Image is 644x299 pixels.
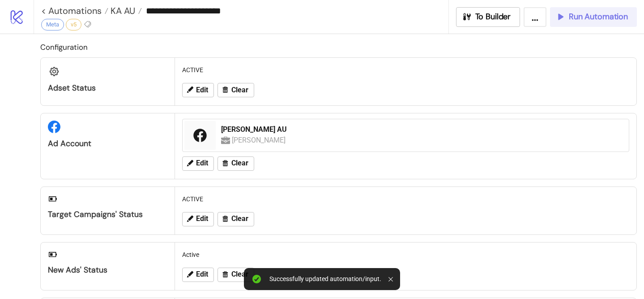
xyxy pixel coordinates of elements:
[48,209,167,220] div: Target Campaigns' Status
[179,191,633,208] div: ACTIVE
[456,7,520,27] button: To Builder
[196,215,208,223] span: Edit
[218,268,254,282] button: Clear
[475,12,511,22] span: To Builder
[48,265,167,275] div: New Ads' Status
[218,83,254,97] button: Clear
[182,83,214,97] button: Edit
[231,215,248,223] span: Clear
[182,268,214,282] button: Edit
[182,212,214,226] button: Edit
[179,61,633,78] div: ACTIVE
[218,156,254,171] button: Clear
[218,212,254,226] button: Clear
[231,86,248,94] span: Clear
[550,7,637,27] button: Run Automation
[41,6,108,15] a: < Automations
[182,156,214,171] button: Edit
[232,134,287,146] div: [PERSON_NAME]
[196,270,208,278] span: Edit
[196,159,208,167] span: Edit
[66,19,81,30] div: v5
[231,270,248,278] span: Clear
[48,139,167,149] div: Ad Account
[231,159,248,167] span: Clear
[569,12,628,22] span: Run Automation
[196,86,208,94] span: Edit
[108,6,142,15] a: KA AU
[221,125,623,134] div: [PERSON_NAME] AU
[48,83,167,93] div: Adset Status
[40,41,637,53] h2: Configuration
[269,275,381,283] div: Successfully updated automation/input.
[41,19,64,30] div: Meta
[179,246,633,263] div: Active
[108,5,135,17] span: KA AU
[524,7,546,27] button: ...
